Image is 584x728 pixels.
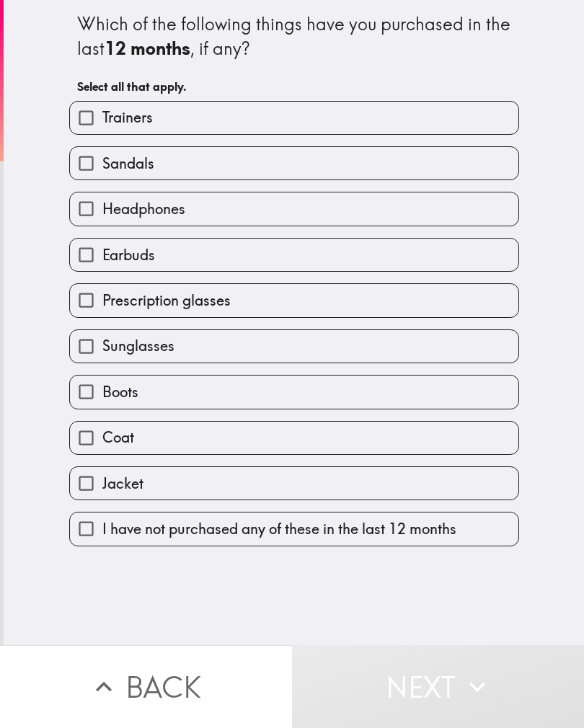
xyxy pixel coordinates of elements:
[77,12,511,61] div: Which of the following things have you purchased in the last , if any?
[102,107,153,128] span: Trainers
[102,245,155,265] span: Earbuds
[70,102,518,134] button: Trainers
[102,519,456,539] span: I have not purchased any of these in the last 12 months
[102,199,185,219] span: Headphones
[102,154,154,174] span: Sandals
[70,239,518,271] button: Earbuds
[70,192,518,225] button: Headphones
[292,645,584,728] button: Next
[70,376,518,408] button: Boots
[70,147,518,179] button: Sandals
[70,467,518,500] button: Jacket
[102,382,138,402] span: Boots
[70,422,518,454] button: Coat
[102,336,174,356] span: Sunglasses
[102,427,134,448] span: Coat
[102,474,143,494] span: Jacket
[70,512,518,545] button: I have not purchased any of these in the last 12 months
[102,290,231,311] span: Prescription glasses
[70,284,518,316] button: Prescription glasses
[77,79,511,94] h6: Select all that apply.
[70,330,518,363] button: Sunglasses
[105,37,190,59] b: 12 months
